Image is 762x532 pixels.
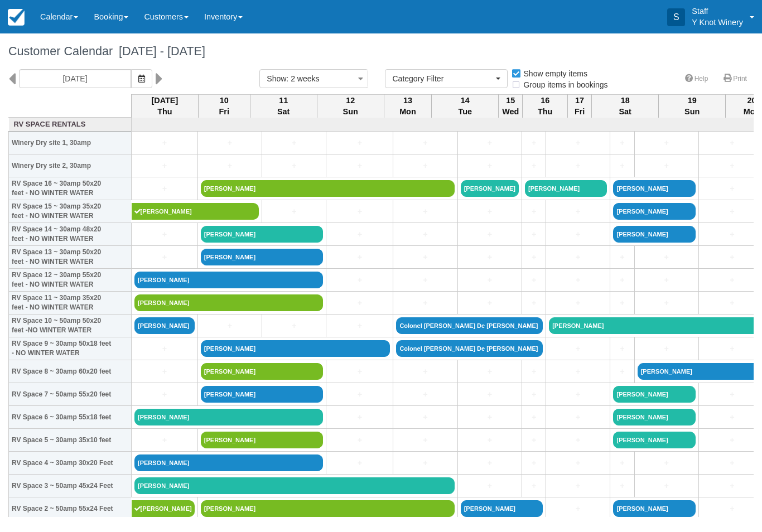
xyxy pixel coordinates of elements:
a: + [461,137,519,149]
a: [PERSON_NAME] [461,500,543,517]
a: Help [678,71,715,87]
a: [PERSON_NAME] [201,226,324,243]
a: + [329,252,390,263]
button: Show: 2 weeks [259,69,368,88]
a: + [525,480,543,492]
span: [DATE] - [DATE] [113,44,205,58]
a: [PERSON_NAME] [134,317,195,334]
a: + [638,137,696,149]
a: + [613,366,631,378]
img: checkfront-main-nav-mini-logo.png [8,9,25,26]
button: Category Filter [385,69,508,88]
th: 19 Sun [659,94,726,118]
th: 13 Mon [384,94,432,118]
a: + [134,389,195,400]
a: + [549,160,607,172]
a: [PERSON_NAME] [613,226,695,243]
a: + [525,297,543,309]
a: + [549,297,607,309]
a: [PERSON_NAME] [134,409,323,425]
a: + [396,229,454,240]
a: + [461,366,519,378]
a: + [396,160,454,172]
a: [PERSON_NAME] [134,294,323,311]
a: + [329,412,390,423]
th: RV Space 4 ~ 30amp 30x20 Feet [9,452,132,475]
a: [PERSON_NAME] [134,477,455,494]
a: [PERSON_NAME] [613,432,695,448]
a: + [329,274,390,286]
a: + [613,137,631,149]
a: + [396,137,454,149]
th: RV Space 15 ~ 30amp 35x20 feet - NO WINTER WATER [9,200,132,223]
th: 15 Wed [499,94,523,118]
a: [PERSON_NAME] [525,180,607,197]
a: + [265,137,323,149]
label: Group items in bookings [511,76,615,93]
th: 14 Tue [432,94,499,118]
a: + [549,206,607,217]
th: 10 Fri [198,94,250,118]
th: RV Space 11 ~ 30amp 35x20 feet - NO WINTER WATER [9,292,132,315]
a: + [265,160,323,172]
a: + [549,389,607,400]
a: [PERSON_NAME] [613,386,695,403]
a: Colonel [PERSON_NAME] De [PERSON_NAME] [396,317,543,334]
a: [PERSON_NAME] [132,203,259,220]
a: + [396,434,454,446]
a: + [525,389,543,400]
a: [PERSON_NAME] [134,454,323,471]
a: + [396,274,454,286]
th: Winery Dry site 2, 30amp [9,154,132,177]
a: + [201,160,259,172]
th: RV Space 14 ~ 30amp 48x20 feet - NO WINTER WATER [9,223,132,246]
a: + [461,206,519,217]
a: + [525,274,543,286]
a: + [525,366,543,378]
a: + [461,274,519,286]
a: + [396,366,454,378]
th: RV Space 3 ~ 50amp 45x24 Feet [9,475,132,497]
a: [PERSON_NAME] [201,363,324,380]
a: + [549,274,607,286]
a: + [201,137,259,149]
a: + [134,137,195,149]
a: + [525,206,543,217]
th: RV Space 5 ~ 30amp 35x10 feet [9,429,132,452]
a: + [638,457,696,469]
a: + [461,297,519,309]
a: + [549,343,607,355]
a: + [549,229,607,240]
a: + [134,183,195,195]
a: + [396,206,454,217]
a: Print [717,71,754,87]
a: + [396,297,454,309]
a: + [265,320,323,332]
a: + [134,434,195,446]
a: Colonel [PERSON_NAME] De [PERSON_NAME] [396,340,543,357]
th: Winery Dry site 1, 30amp [9,132,132,154]
a: + [613,480,631,492]
a: [PERSON_NAME] [132,500,195,517]
label: Show empty items [511,65,595,82]
a: + [329,366,390,378]
a: [PERSON_NAME] [201,340,390,357]
a: + [461,252,519,263]
a: [PERSON_NAME] [613,409,695,425]
a: + [461,229,519,240]
span: Show empty items [511,69,596,77]
a: [PERSON_NAME] [201,386,324,403]
a: + [525,229,543,240]
a: + [134,366,195,378]
th: RV Space 8 ~ 30amp 60x20 feet [9,360,132,383]
div: S [667,8,685,26]
a: [PERSON_NAME] [613,500,695,517]
a: [PERSON_NAME] [201,500,455,517]
a: + [134,252,195,263]
a: + [638,252,696,263]
a: + [549,434,607,446]
span: Group items in bookings [511,80,617,88]
a: + [549,137,607,149]
th: RV Space 9 ~ 30amp 50x18 feet - NO WINTER WATER [9,337,132,360]
a: + [613,274,631,286]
